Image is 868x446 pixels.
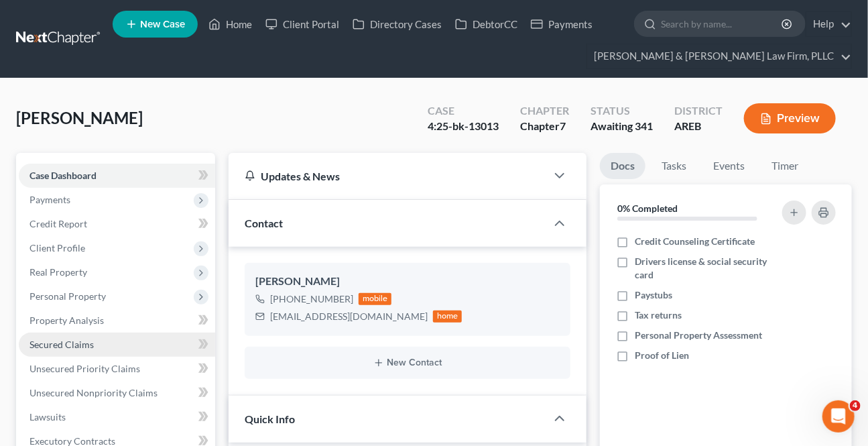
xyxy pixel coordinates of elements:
[520,119,569,134] div: Chapter
[850,400,861,411] span: 4
[140,19,185,30] span: New Case
[661,11,784,36] input: Search by name...
[255,274,560,290] div: [PERSON_NAME]
[744,103,836,133] button: Preview
[19,357,215,381] a: Unsecured Priority Claims
[29,315,104,326] span: Property Analysis
[245,169,530,183] div: Updates & News
[635,288,672,302] span: Paystubs
[806,12,851,36] a: Help
[29,387,158,398] span: Unsecured Nonpriority Claims
[674,103,723,119] div: District
[635,349,689,362] span: Proof of Lien
[255,357,560,368] button: New Contact
[600,153,645,179] a: Docs
[591,119,653,134] div: Awaiting 341
[29,290,106,302] span: Personal Property
[651,153,697,179] a: Tasks
[19,381,215,405] a: Unsecured Nonpriority Claims
[822,400,855,433] iframe: Intercom live chat
[29,194,70,205] span: Payments
[16,108,143,127] span: [PERSON_NAME]
[19,212,215,236] a: Credit Report
[29,242,85,254] span: Client Profile
[591,103,653,119] div: Status
[617,203,678,214] strong: 0% Completed
[29,339,94,350] span: Secured Claims
[635,235,755,248] span: Credit Counseling Certificate
[674,119,723,134] div: AREB
[19,333,215,357] a: Secured Claims
[761,153,809,179] a: Timer
[520,103,569,119] div: Chapter
[448,12,524,36] a: DebtorCC
[433,311,462,323] div: home
[560,119,566,132] span: 7
[19,164,215,188] a: Case Dashboard
[270,292,353,306] div: [PHONE_NUMBER]
[202,12,259,36] a: Home
[635,255,778,282] span: Drivers license & social security card
[270,310,428,323] div: [EMAIL_ADDRESS][DOMAIN_NAME]
[359,293,392,305] div: mobile
[245,217,283,229] span: Contact
[428,103,499,119] div: Case
[29,170,97,181] span: Case Dashboard
[29,266,87,278] span: Real Property
[346,12,448,36] a: Directory Cases
[259,12,346,36] a: Client Portal
[245,412,295,425] span: Quick Info
[29,411,66,423] span: Lawsuits
[635,309,682,322] span: Tax returns
[635,329,762,342] span: Personal Property Assessment
[524,12,599,36] a: Payments
[19,405,215,429] a: Lawsuits
[702,153,755,179] a: Events
[428,119,499,134] div: 4:25-bk-13013
[29,363,140,374] span: Unsecured Priority Claims
[19,309,215,333] a: Property Analysis
[587,44,851,68] a: [PERSON_NAME] & [PERSON_NAME] Law Firm, PLLC
[29,218,87,229] span: Credit Report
